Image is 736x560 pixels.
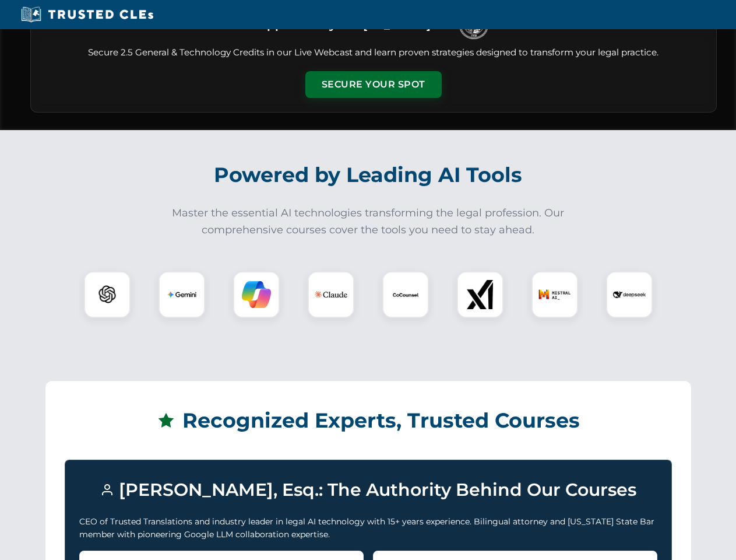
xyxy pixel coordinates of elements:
[613,278,646,311] img: DeepSeek Logo
[84,271,131,318] div: ChatGPT
[45,155,691,195] h2: Powered by Leading AI Tools
[242,280,271,309] img: Copilot Logo
[391,280,420,309] img: CoCounsel Logo
[538,278,571,311] img: Mistral AI Logo
[164,205,572,239] p: Master the essential AI technologies transforming the legal profession. Our comprehensive courses...
[233,271,280,318] div: Copilot
[45,46,702,60] p: Secure 2.5 General & Technology Credits in our Live Webcast and learn proven strategies designed ...
[457,271,503,318] div: xAI
[159,271,205,318] div: Gemini
[79,474,657,506] h3: [PERSON_NAME], Esq.: The Authority Behind Our Courses
[305,71,442,98] button: Secure Your Spot
[531,271,578,318] div: Mistral AI
[79,515,657,541] p: CEO of Trusted Translations and industry leader in legal AI technology with 15+ years experience....
[308,271,354,318] div: Claude
[90,278,124,311] img: ChatGPT Logo
[315,278,347,311] img: Claude Logo
[382,271,429,318] div: CoCounsel
[466,280,495,309] img: xAI Logo
[17,6,157,23] img: Trusted CLEs
[167,280,196,309] img: Gemini Logo
[65,400,672,441] h2: Recognized Experts, Trusted Courses
[606,271,653,318] div: DeepSeek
